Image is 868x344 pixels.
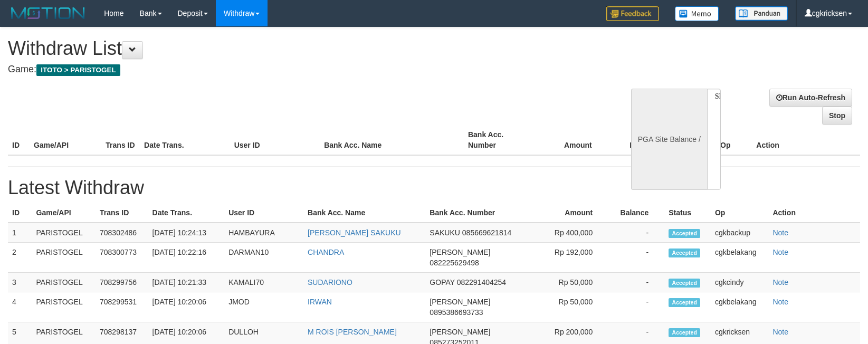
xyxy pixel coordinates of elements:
[542,203,608,223] th: Amount
[32,243,96,273] td: PARISTOGEL
[303,203,425,223] th: Bank Acc. Name
[430,328,490,336] span: [PERSON_NAME]
[140,125,230,155] th: Date Trans.
[772,298,788,306] a: Note
[96,292,148,322] td: 708299531
[675,6,719,21] img: Button%20Memo.svg
[772,328,788,336] a: Note
[96,273,148,292] td: 708299756
[462,228,511,237] span: 085669621814
[606,6,659,21] img: Feedback.jpg
[669,328,700,337] span: Accepted
[430,298,490,306] span: [PERSON_NAME]
[772,278,788,286] a: Note
[711,203,768,223] th: Op
[32,292,96,322] td: PARISTOGEL
[96,203,148,223] th: Trans ID
[308,228,401,237] a: [PERSON_NAME] SAKUKU
[430,259,479,267] span: 082225629498
[148,292,225,322] td: [DATE] 10:20:06
[425,203,542,223] th: Bank Acc. Number
[716,125,752,155] th: Op
[308,298,332,306] a: IRWAN
[308,278,352,286] a: SUDARIONO
[822,107,852,125] a: Stop
[224,243,303,273] td: DARMAN10
[430,308,483,317] span: 0895386693733
[669,298,700,307] span: Accepted
[32,223,96,243] td: PARISTOGEL
[669,279,700,288] span: Accepted
[148,243,225,273] td: [DATE] 10:22:16
[430,228,460,237] span: SAKUKU
[669,249,700,257] span: Accepted
[224,292,303,322] td: JMOD
[608,243,664,273] td: -
[669,229,700,238] span: Accepted
[768,203,860,223] th: Action
[230,125,320,155] th: User ID
[542,292,608,322] td: Rp 50,000
[8,223,32,243] td: 1
[8,38,568,59] h1: Withdraw List
[308,328,397,336] a: M ROIS [PERSON_NAME]
[769,89,852,107] a: Run Auto-Refresh
[36,64,120,76] span: ITOTO > PARISTOGEL
[664,203,711,223] th: Status
[711,243,768,273] td: cgkbelakang
[608,203,664,223] th: Balance
[32,273,96,292] td: PARISTOGEL
[101,125,140,155] th: Trans ID
[464,125,536,155] th: Bank Acc. Number
[148,223,225,243] td: [DATE] 10:24:13
[224,223,303,243] td: HAMBAYURA
[148,203,225,223] th: Date Trans.
[8,177,860,198] h1: Latest Withdraw
[8,125,30,155] th: ID
[752,125,860,155] th: Action
[735,6,788,21] img: panduan.png
[711,292,768,322] td: cgkbelakang
[542,243,608,273] td: Rp 192,000
[711,223,768,243] td: cgkbackup
[772,248,788,256] a: Note
[8,292,32,322] td: 4
[430,248,490,256] span: [PERSON_NAME]
[8,203,32,223] th: ID
[542,223,608,243] td: Rp 400,000
[711,273,768,292] td: cgkcindy
[30,125,101,155] th: Game/API
[8,243,32,273] td: 2
[457,278,506,286] span: 082291404254
[772,228,788,237] a: Note
[320,125,464,155] th: Bank Acc. Name
[8,64,568,75] h4: Game:
[224,203,303,223] th: User ID
[8,5,88,21] img: MOTION_logo.png
[608,292,664,322] td: -
[608,273,664,292] td: -
[224,273,303,292] td: KAMALI70
[536,125,607,155] th: Amount
[148,273,225,292] td: [DATE] 10:21:33
[430,278,454,286] span: GOPAY
[32,203,96,223] th: Game/API
[96,243,148,273] td: 708300773
[542,273,608,292] td: Rp 50,000
[631,89,707,190] div: PGA Site Balance /
[608,125,674,155] th: Balance
[608,223,664,243] td: -
[8,273,32,292] td: 3
[308,248,344,256] a: CHANDRA
[96,223,148,243] td: 708302486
